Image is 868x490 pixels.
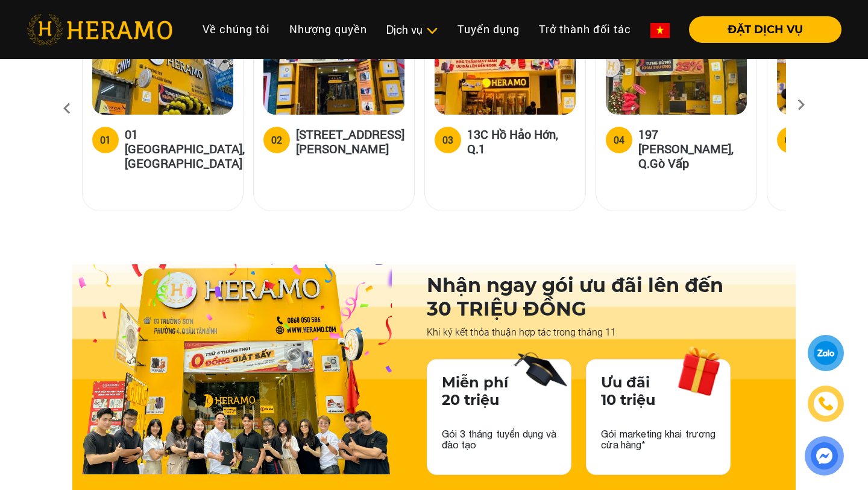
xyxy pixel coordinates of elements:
[271,133,282,147] div: 02
[442,374,508,409] h3: Miễn phí 20 triệu
[614,133,624,147] div: 04
[689,16,841,43] button: ĐẶT DỊCH VỤ
[100,133,111,147] div: 01
[442,133,453,147] div: 03
[511,340,571,401] img: discount-package-one.png
[442,416,556,450] p: Gói 3 tháng tuyển dụng và đào tạo
[296,127,404,156] h5: [STREET_ADDRESS][PERSON_NAME]
[817,395,834,413] img: phone-icon
[427,274,731,320] h3: Nhận ngay gói ưu đãi lên đến 30 TRIỆU ĐỒNG
[467,127,576,156] h5: 13C Hồ Hảo Hớn, Q.1
[785,133,796,147] div: 05
[386,22,438,38] div: Dịch vụ
[601,416,715,450] p: Gói marketing khai trương cửa hàng*
[638,127,747,170] h5: 197 [PERSON_NAME], Q.Gò Vấp
[27,14,172,45] img: heramo-logo.png
[601,374,667,409] h3: Ưu đãi 10 triệu
[72,264,398,474] img: heramo-quality-banner
[650,23,670,38] img: vn-flag.png
[426,25,438,37] img: subToggleIcon
[448,16,529,42] a: Tuyển dụng
[810,387,842,420] a: phone-icon
[427,325,731,340] p: Khi ký kết thỏa thuận hợp tác trong tháng 11
[679,24,841,35] a: ĐẶT DỊCH VỤ
[280,16,377,42] a: Nhượng quyền
[670,340,730,401] img: discount-package-two.png
[125,127,245,170] h5: 01 [GEOGRAPHIC_DATA], [GEOGRAPHIC_DATA]
[529,16,641,42] a: Trở thành đối tác
[193,16,280,42] a: Về chúng tôi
